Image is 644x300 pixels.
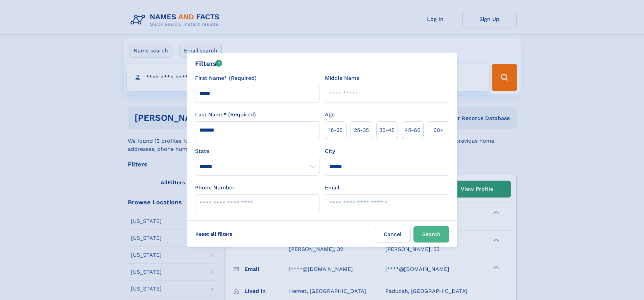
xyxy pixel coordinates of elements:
label: State [195,147,319,155]
label: Email [325,184,339,192]
span: 25‑35 [354,126,369,134]
label: City [325,147,335,155]
label: Phone Number [195,184,235,192]
label: Age [325,111,335,119]
button: Search [413,226,449,243]
div: Filters [195,59,222,69]
span: 18‑25 [329,126,342,134]
span: 60+ [433,126,444,134]
label: Middle Name [325,74,359,82]
span: 45‑60 [405,126,421,134]
label: Reset all filters [191,226,237,242]
label: Last Name* (Required) [195,111,256,119]
label: First Name* (Required) [195,74,257,82]
span: 35‑45 [379,126,395,134]
label: Cancel [375,226,411,243]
